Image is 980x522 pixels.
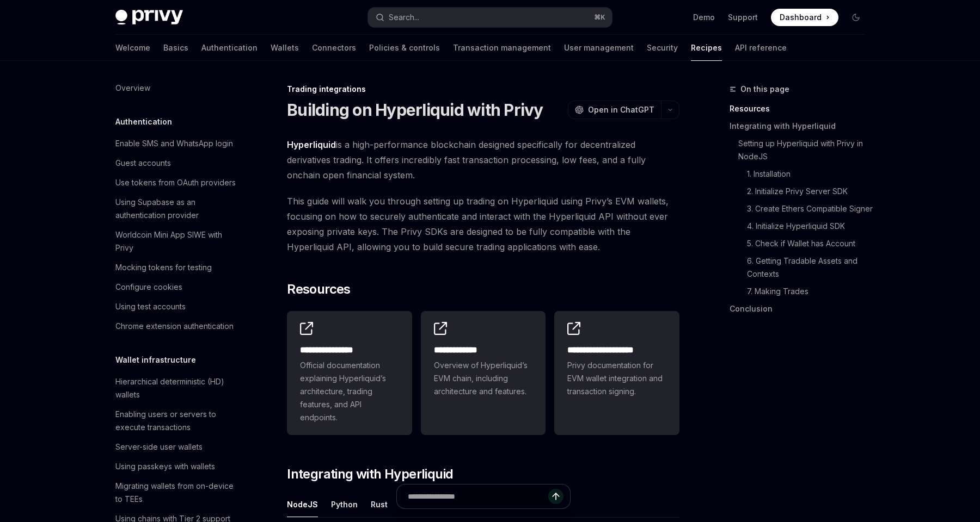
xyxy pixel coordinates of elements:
span: is a high-performance blockchain designed specifically for decentralized derivatives trading. It ... [287,137,679,183]
a: 2. Initialize Privy Server SDK [730,183,873,200]
div: Chrome extension authentication [115,320,234,333]
a: Connectors [312,35,356,61]
div: Using Supabase as an authentication provider [115,196,240,222]
a: Recipes [691,35,722,61]
a: Use tokens from OAuth providers [107,173,246,192]
a: 5. Check if Wallet has Account [730,235,873,252]
a: Chrome extension authentication [107,316,246,336]
img: dark logo [115,10,183,25]
div: Enabling users or servers to execute transactions [115,408,240,434]
a: Mocking tokens for testing [107,258,246,277]
a: Dashboard [771,9,838,26]
a: Wallets [271,35,299,61]
a: Enable SMS and WhatsApp login [107,134,246,153]
a: Using Supabase as an authentication provider [107,192,246,225]
div: Worldcoin Mini App SIWE with Privy [115,228,240,254]
div: Server-side user wallets [115,440,203,453]
div: Guest accounts [115,157,171,170]
div: Using passkeys with wallets [115,460,215,473]
div: Migrating wallets from on-device to TEEs [115,480,240,506]
input: Ask a question... [408,484,548,508]
a: Server-side user wallets [107,437,246,457]
a: API reference [735,35,787,61]
a: Configure cookies [107,277,246,297]
span: Dashboard [780,12,822,23]
a: Hyperliquid [287,139,336,151]
h1: Building on Hyperliquid with Privy [287,100,543,120]
h5: Authentication [115,115,172,128]
a: Migrating wallets from on-device to TEEs [107,476,246,509]
a: **** **** **** *Official documentation explaining Hyperliquid’s architecture, trading features, a... [287,311,412,435]
span: Overview of Hyperliquid’s EVM chain, including architecture and features. [434,359,533,398]
a: Resources [730,100,873,117]
a: **** **** ***Overview of Hyperliquid’s EVM chain, including architecture and features. [421,311,546,435]
a: Hierarchical deterministic (HD) wallets [107,372,246,405]
span: On this page [740,83,789,96]
span: Resources [287,281,351,298]
a: Basics [163,35,188,61]
div: Search... [389,11,419,24]
a: 6. Getting Tradable Assets and Contexts [730,252,873,283]
div: Configure cookies [115,281,182,294]
span: ⌘ K [594,13,605,22]
button: Toggle dark mode [847,9,865,26]
a: Integrating with Hyperliquid [730,117,873,135]
div: Enable SMS and WhatsApp login [115,137,233,150]
a: Security [647,35,678,61]
button: Send message [548,489,563,504]
div: Mocking tokens for testing [115,261,212,274]
div: Hierarchical deterministic (HD) wallets [115,375,240,401]
div: Overview [115,82,150,95]
span: Integrating with Hyperliquid [287,465,453,483]
a: Using passkeys with wallets [107,457,246,476]
div: Using test accounts [115,300,186,313]
a: Using test accounts [107,297,246,316]
a: 7. Making Trades [730,283,873,300]
span: Official documentation explaining Hyperliquid’s architecture, trading features, and API endpoints. [300,359,399,424]
span: This guide will walk you through setting up trading on Hyperliquid using Privy’s EVM wallets, foc... [287,194,679,254]
a: Support [728,12,758,23]
a: Transaction management [453,35,551,61]
span: Open in ChatGPT [588,104,654,115]
button: Open search [368,8,612,27]
div: Trading integrations [287,84,679,95]
a: Enabling users or servers to execute transactions [107,405,246,437]
a: Guest accounts [107,153,246,173]
a: Worldcoin Mini App SIWE with Privy [107,225,246,258]
a: Demo [693,12,715,23]
a: Conclusion [730,300,873,318]
h5: Wallet infrastructure [115,353,196,366]
a: 3. Create Ethers Compatible Signer [730,200,873,217]
a: 1. Installation [730,165,873,183]
a: 4. Initialize Hyperliquid SDK [730,217,873,235]
a: **** **** **** *****Privy documentation for EVM wallet integration and transaction signing. [554,311,679,435]
a: Policies & controls [369,35,440,61]
a: Authentication [201,35,258,61]
a: Setting up Hyperliquid with Privy in NodeJS [730,135,873,165]
span: Privy documentation for EVM wallet integration and transaction signing. [567,359,666,398]
a: Welcome [115,35,150,61]
button: Open in ChatGPT [568,101,661,119]
div: Use tokens from OAuth providers [115,176,236,189]
a: Overview [107,78,246,98]
a: User management [564,35,634,61]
